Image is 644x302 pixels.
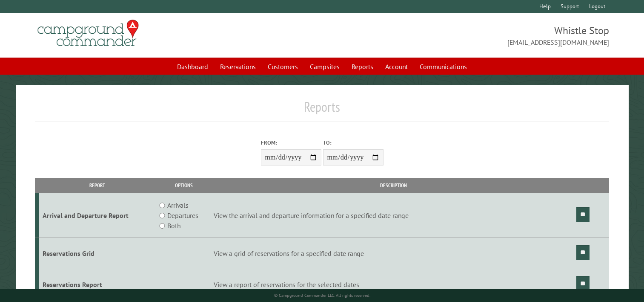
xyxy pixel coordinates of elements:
[35,99,609,122] h1: Reports
[35,17,141,50] img: Campground Commander
[212,178,575,193] th: Description
[167,221,180,231] label: Both
[212,193,575,238] td: View the arrival and departure information for a specified date range
[212,269,575,300] td: View a report of reservations for the selected dates
[323,139,384,147] label: To:
[305,58,345,75] a: Campsites
[39,178,156,193] th: Report
[415,58,472,75] a: Communications
[156,178,212,193] th: Options
[274,293,370,298] small: © Campground Commander LLC. All rights reserved.
[215,58,261,75] a: Reservations
[39,193,156,238] td: Arrival and Departure Report
[167,200,189,210] label: Arrivals
[380,58,413,75] a: Account
[322,23,610,47] span: Whistle Stop [EMAIL_ADDRESS][DOMAIN_NAME]
[167,210,198,221] label: Departures
[346,58,378,75] a: Reports
[39,269,156,300] td: Reservations Report
[39,238,156,269] td: Reservations Grid
[263,58,303,75] a: Customers
[212,238,575,269] td: View a grid of reservations for a specified date range
[261,139,321,147] label: From:
[172,58,213,75] a: Dashboard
